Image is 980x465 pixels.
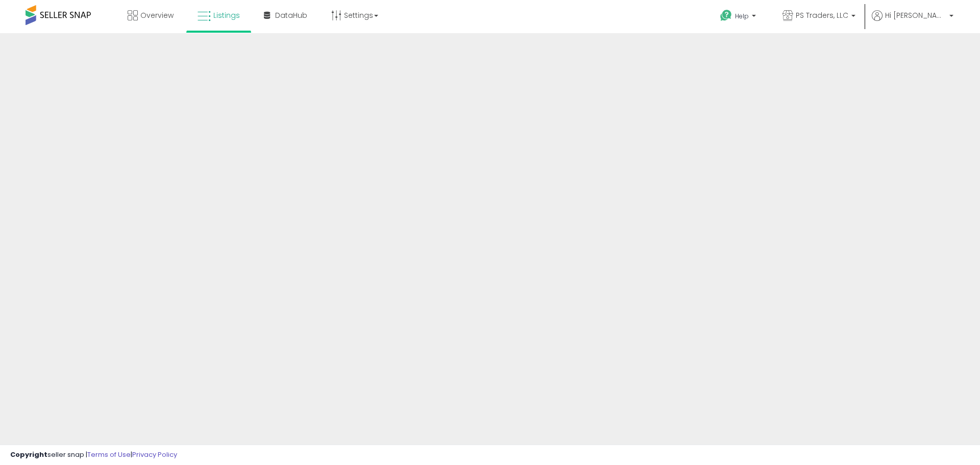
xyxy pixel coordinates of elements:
span: Overview [140,10,174,20]
a: Terms of Use [87,450,131,459]
span: PS Traders, LLC [796,10,848,20]
span: Hi [PERSON_NAME] [885,10,946,20]
i: Get Help [720,9,732,22]
a: Privacy Policy [132,450,177,459]
span: Listings [213,10,240,20]
strong: Copyright [10,450,47,459]
a: Hi [PERSON_NAME] [872,10,953,33]
div: seller snap | | [10,450,177,460]
a: Help [712,2,766,33]
span: Help [735,12,749,20]
span: DataHub [275,10,307,20]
